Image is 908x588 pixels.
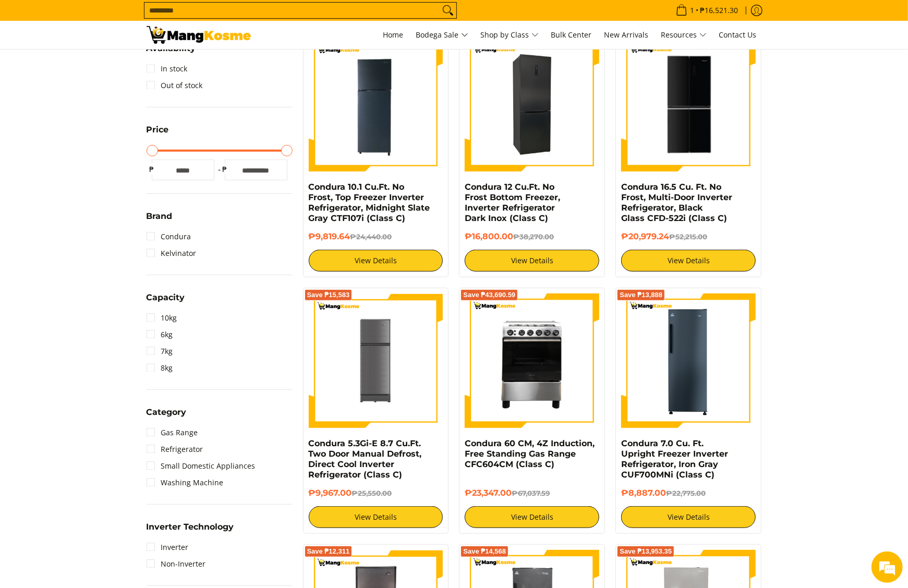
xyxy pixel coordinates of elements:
span: ₱ [220,164,230,175]
h6: ₱9,819.64 [309,231,443,242]
h6: ₱8,887.00 [621,488,756,498]
a: 6kg [147,326,173,343]
del: ₱22,775.00 [666,489,706,497]
h6: ₱23,347.00 [465,488,599,498]
a: 7kg [147,343,173,360]
a: Kelvinator [147,245,197,262]
a: Condura 7.0 Cu. Ft. Upright Freezer Inverter Refrigerator, Iron Gray CUF700MNi (Class C) [621,438,728,480]
a: View Details [309,506,443,528]
a: 8kg [147,360,173,376]
del: ₱38,270.00 [513,232,554,241]
a: Condura 12 Cu.Ft. No Frost Bottom Freezer, Inverter Refrigerator Dark Inox (Class C) [465,182,560,223]
del: ₱25,550.00 [352,489,392,497]
a: View Details [309,250,443,272]
a: Condura 10.1 Cu.Ft. No Frost, Top Freezer Inverter Refrigerator, Midnight Slate Gray CTF107i (Cla... [309,182,430,223]
a: Resources [656,21,712,49]
span: Save ₱43,690.59 [463,292,515,298]
span: Save ₱13,953.35 [620,548,672,555]
h6: ₱16,800.00 [465,231,599,242]
a: View Details [621,506,756,528]
summary: Open [147,44,196,60]
a: New Arrivals [599,21,654,49]
nav: Main Menu [261,21,762,49]
del: ₱52,215.00 [669,232,707,241]
span: Save ₱13,888 [620,292,662,298]
span: ₱ [147,164,157,175]
a: Bulk Center [546,21,597,49]
span: Resources [661,29,707,42]
span: 1 [689,7,696,14]
img: Condura 12 Cu.Ft. No Frost Bottom Freezer, Inverter Refrigerator Dark Inox (Class C) - 0 [465,37,599,171]
a: Non-Inverter [147,556,206,572]
a: Condura 60 CM, 4Z Induction, Free Standing Gas Range CFC604CM (Class C) [465,438,595,469]
summary: Open [147,212,173,228]
img: Condura 7.0 Cu. Ft. Upright Freezer Inverter Refrigerator, Iron Gray CUF700MNi (Class C) [621,293,756,428]
span: Contact Us [719,30,757,40]
span: Home [383,30,404,40]
img: Condura 60 CM, 4Z Induction, Free Standing Gas Range CFC604CM (Class C) [465,293,599,428]
a: In stock [147,60,188,77]
span: Category [147,408,187,416]
img: Condura 16.5 Cu. Ft. No Frost, Multi-Door Inverter Refrigerator, Black Glass CFD-522i (Class C) [621,39,756,170]
span: ₱16,521.30 [699,7,740,14]
a: Shop by Class [476,21,544,49]
img: Class C Home &amp; Business Appliances: Up to 70% Off l Mang Kosme [147,26,251,44]
span: Save ₱15,583 [307,292,350,298]
a: Condura [147,228,191,245]
summary: Open [147,523,234,539]
a: Inverter [147,539,189,556]
summary: Open [147,126,169,142]
span: • [673,5,742,16]
a: View Details [621,250,756,272]
img: Condura 10.1 Cu.Ft. No Frost, Top Freezer Inverter Refrigerator, Midnight Slate Gray CTF107i (Cla... [309,37,443,171]
a: Refrigerator [147,441,203,458]
a: Washing Machine [147,474,224,491]
img: Condura 5.3Gi-E 8.7 Cu.Ft. Two Door Manual Defrost, Direct Cool Inverter Refrigerator (Class C) [309,294,443,427]
a: Condura 16.5 Cu. Ft. No Frost, Multi-Door Inverter Refrigerator, Black Glass CFD-522i (Class C) [621,182,732,223]
del: ₱24,440.00 [350,232,392,241]
a: Contact Us [714,21,762,49]
a: Gas Range [147,424,198,441]
span: Availability [147,44,196,53]
a: View Details [465,506,599,528]
summary: Open [147,408,187,424]
span: Save ₱14,568 [463,548,506,555]
span: Shop by Class [481,29,539,42]
del: ₱67,037.59 [512,489,550,497]
a: Out of stock [147,77,203,94]
a: View Details [465,250,599,272]
a: Small Domestic Appliances [147,458,256,474]
a: Home [378,21,409,49]
summary: Open [147,293,185,310]
span: Price [147,126,169,134]
span: Capacity [147,293,185,302]
span: Bulk Center [551,30,592,40]
a: Condura 5.3Gi-E 8.7 Cu.Ft. Two Door Manual Defrost, Direct Cool Inverter Refrigerator (Class C) [309,438,422,480]
span: Bodega Sale [416,29,468,42]
button: Search [440,3,456,18]
h6: ₱20,979.24 [621,231,756,242]
span: Inverter Technology [147,523,234,531]
span: New Arrivals [604,30,649,40]
span: Save ₱12,311 [307,548,350,555]
a: Bodega Sale [411,21,474,49]
span: Brand [147,212,173,220]
a: 10kg [147,310,177,326]
h6: ₱9,967.00 [309,488,443,498]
